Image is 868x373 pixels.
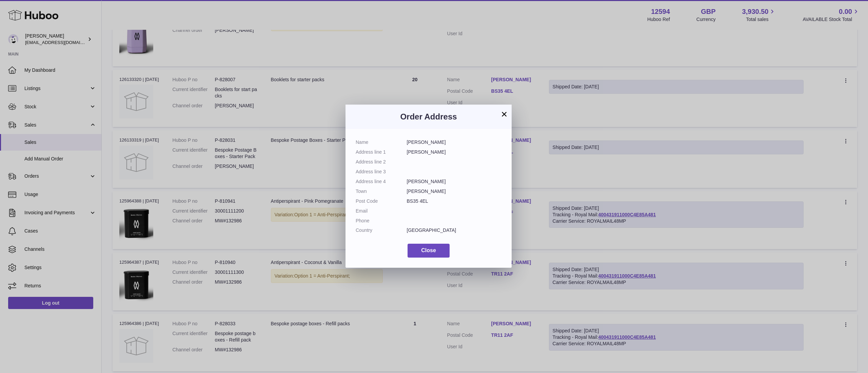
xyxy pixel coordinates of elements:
dd: [PERSON_NAME] [407,149,502,155]
dt: Name [356,139,407,146]
dt: Address line 3 [356,169,407,175]
span: Close [421,247,436,253]
dd: [PERSON_NAME] [407,178,502,185]
dd: BS35 4EL [407,198,502,204]
button: Close [408,244,450,258]
dd: [GEOGRAPHIC_DATA] [407,227,502,234]
dt: Country [356,227,407,234]
dt: Post Code [356,198,407,204]
dt: Address line 1 [356,149,407,155]
button: × [500,110,508,118]
dt: Address line 2 [356,159,407,165]
dt: Email [356,208,407,214]
h3: Order Address [356,111,501,122]
dt: Phone [356,218,407,224]
dd: [PERSON_NAME] [407,188,502,195]
dt: Address line 4 [356,178,407,185]
dt: Town [356,188,407,195]
dd: [PERSON_NAME] [407,139,502,146]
